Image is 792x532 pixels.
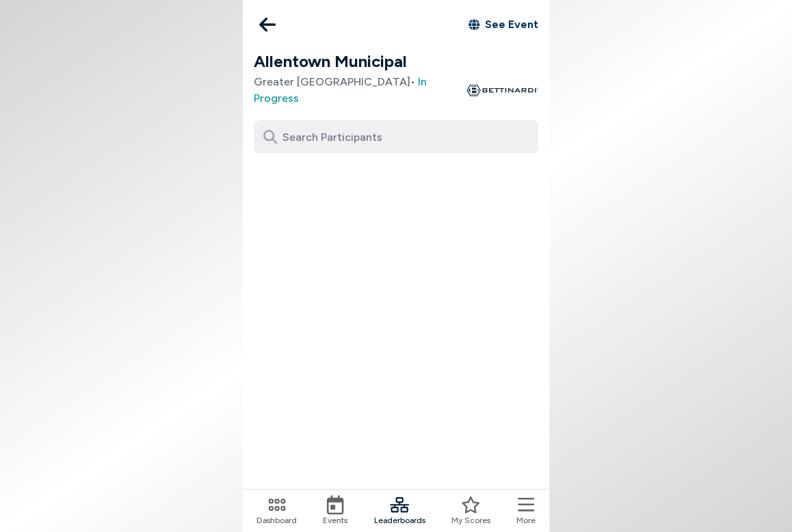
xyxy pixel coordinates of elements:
a: See Event [468,16,538,33]
a: Events [323,495,347,527]
span: Leaderboards [374,514,425,527]
span: Events [323,514,347,527]
span: More [516,514,536,527]
input: Search Participants [254,120,538,153]
span: Greater [GEOGRAPHIC_DATA] • [254,74,466,107]
span: My Scores [451,514,490,527]
a: Leaderboards [374,495,425,527]
button: More [516,495,536,527]
span: Dashboard [256,514,297,527]
h1: Allentown Municipal [254,49,538,74]
a: My Scores [451,495,490,527]
a: Dashboard [256,495,297,527]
